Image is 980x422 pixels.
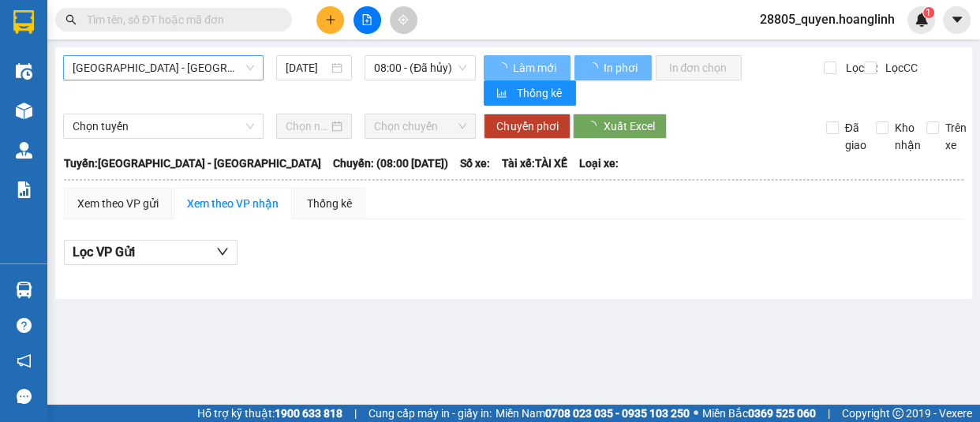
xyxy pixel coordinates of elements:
span: message [17,389,32,404]
img: warehouse-icon [16,142,32,159]
span: Trên xe [939,119,973,154]
img: warehouse-icon [16,282,32,298]
button: aim [390,6,417,34]
span: Chọn chuyến [374,114,466,138]
button: plus [316,6,344,34]
span: caret-down [950,13,964,27]
button: In phơi [574,55,652,80]
span: Số xe: [460,155,490,172]
span: down [216,245,229,258]
span: | [828,405,830,422]
div: Thống kê [307,195,352,212]
button: Lọc VP Gửi [64,240,238,265]
span: 08:00 - (Đã hủy) [374,56,466,80]
span: Miền Bắc [702,405,816,422]
span: Lọc CC [879,59,920,77]
span: Quảng Bình - Hà Nội [73,56,254,80]
span: Kho nhận [888,119,927,154]
span: In phơi [603,59,639,77]
span: loading [496,62,510,73]
span: Chọn tuyến [73,114,254,138]
img: icon-new-feature [915,13,929,27]
span: Chuyến: (08:00 [DATE]) [333,155,448,172]
span: Tài xế: TÀI XẾ [502,155,567,172]
strong: 1900 633 818 [275,407,342,420]
span: copyright [892,408,903,419]
strong: 0708 023 035 - 0935 103 250 [545,407,690,420]
span: question-circle [17,318,32,333]
span: ⚪️ [694,410,698,416]
img: solution-icon [16,181,32,198]
strong: 0369 525 060 [748,407,816,420]
span: Lọc CR [839,59,880,77]
span: file-add [361,14,372,25]
span: Cung cấp máy in - giấy in: [368,405,492,422]
button: Làm mới [484,55,570,80]
button: caret-down [943,6,971,34]
input: 12/10/2025 [286,59,328,77]
button: file-add [353,6,381,34]
span: Làm mới [512,59,558,77]
span: 28805_quyen.hoanglinh [747,9,907,29]
span: | [354,405,357,422]
div: Xem theo VP nhận [187,195,279,212]
span: notification [17,353,32,368]
div: Xem theo VP gửi [77,195,159,212]
button: bar-chartThống kê [484,80,576,106]
img: warehouse-icon [16,63,32,80]
span: 1 [926,7,931,18]
button: Xuất Excel [573,114,667,139]
button: Chuyển phơi [484,114,570,139]
span: Lọc VP Gửi [73,242,135,262]
span: Thống kê [516,84,563,102]
span: Hỗ trợ kỹ thuật: [197,405,342,422]
span: Miền Nam [496,405,690,422]
button: In đơn chọn [656,55,742,80]
img: warehouse-icon [16,103,32,119]
input: Chọn ngày [286,118,328,135]
input: Tìm tên, số ĐT hoặc mã đơn [87,11,273,28]
img: logo-vxr [13,10,34,34]
span: bar-chart [496,88,510,100]
span: loading [587,62,600,73]
span: Đã giao [839,119,873,154]
span: Loại xe: [579,155,619,172]
span: aim [398,14,409,25]
span: search [65,14,77,25]
span: plus [325,14,336,25]
b: Tuyến: [GEOGRAPHIC_DATA] - [GEOGRAPHIC_DATA] [64,157,321,170]
sup: 1 [923,7,934,18]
